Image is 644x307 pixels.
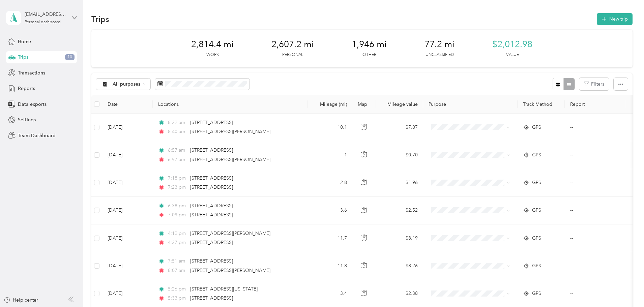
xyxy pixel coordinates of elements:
th: Track Method [518,95,565,114]
span: GPS [532,290,541,297]
button: Help center [4,297,38,304]
span: 6:57 am [168,147,187,154]
span: GPS [532,179,541,186]
td: [DATE] [102,252,153,280]
td: -- [565,141,626,169]
td: [DATE] [102,197,153,224]
span: 6:57 am [168,156,187,163]
th: Purpose [423,95,518,114]
span: 7:18 pm [168,175,187,182]
span: [STREET_ADDRESS][PERSON_NAME] [190,129,270,134]
span: 6:38 pm [168,202,187,210]
th: Mileage (mi) [308,95,352,114]
span: [STREET_ADDRESS] [190,240,233,245]
span: GPS [532,262,541,270]
button: New trip [597,13,633,25]
td: [DATE] [102,141,153,169]
span: 2,814.4 mi [191,39,234,50]
th: Locations [153,95,308,114]
span: [STREET_ADDRESS][PERSON_NAME] [190,268,270,273]
span: 2,607.2 mi [271,39,314,50]
td: 2.8 [308,169,352,197]
span: Transactions [18,69,45,76]
th: Date [102,95,153,114]
td: 11.7 [308,224,352,252]
div: Personal dashboard [25,20,61,24]
button: Filters [579,78,609,90]
td: 10.1 [308,114,352,141]
p: Work [206,52,219,58]
p: Value [506,52,519,58]
td: [DATE] [102,169,153,197]
td: 11.8 [308,252,352,280]
span: Home [18,38,31,45]
td: $8.26 [376,252,423,280]
span: [STREET_ADDRESS] [190,184,233,190]
td: -- [565,114,626,141]
span: 8:22 am [168,119,187,126]
th: Map [352,95,376,114]
span: 4:27 pm [168,239,187,246]
span: GPS [532,235,541,242]
th: Mileage value [376,95,423,114]
p: Personal [282,52,303,58]
span: 1,946 mi [352,39,387,50]
span: GPS [532,124,541,131]
span: Trips [18,54,28,61]
span: 7:09 pm [168,211,187,219]
td: $1.96 [376,169,423,197]
span: $2,012.98 [492,39,532,50]
span: [STREET_ADDRESS] [190,203,233,209]
span: GPS [532,207,541,214]
span: 8:40 am [168,128,187,135]
span: [STREET_ADDRESS] [190,258,233,264]
td: -- [565,197,626,224]
span: 7:51 am [168,257,187,265]
td: -- [565,252,626,280]
td: $7.07 [376,114,423,141]
p: Unclassified [426,52,454,58]
span: [STREET_ADDRESS] [190,147,233,153]
span: 8:07 am [168,267,187,274]
span: 77.2 mi [425,39,455,50]
span: 7:23 pm [168,184,187,191]
td: $2.52 [376,197,423,224]
span: [STREET_ADDRESS] [190,295,233,301]
span: [STREET_ADDRESS][PERSON_NAME] [190,157,270,162]
span: [STREET_ADDRESS] [190,120,233,125]
div: [EMAIL_ADDRESS][DOMAIN_NAME] [25,11,67,18]
span: 10 [65,54,75,60]
iframe: Everlance-gr Chat Button Frame [606,269,644,307]
td: $0.70 [376,141,423,169]
span: 5:33 pm [168,295,187,302]
span: Team Dashboard [18,132,56,139]
th: Report [565,95,626,114]
span: Settings [18,116,36,123]
span: 4:12 pm [168,230,187,237]
h1: Trips [91,16,109,23]
td: -- [565,224,626,252]
span: [STREET_ADDRESS] [190,212,233,218]
td: 3.6 [308,197,352,224]
td: 1 [308,141,352,169]
span: [STREET_ADDRESS][US_STATE] [190,286,258,292]
span: All purposes [113,82,141,87]
td: [DATE] [102,224,153,252]
td: [DATE] [102,114,153,141]
span: Reports [18,85,35,92]
span: [STREET_ADDRESS][PERSON_NAME] [190,231,270,236]
td: $8.19 [376,224,423,252]
span: [STREET_ADDRESS] [190,175,233,181]
span: GPS [532,151,541,159]
p: Other [362,52,376,58]
span: 5:26 pm [168,285,187,293]
td: -- [565,169,626,197]
span: Data exports [18,101,47,108]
